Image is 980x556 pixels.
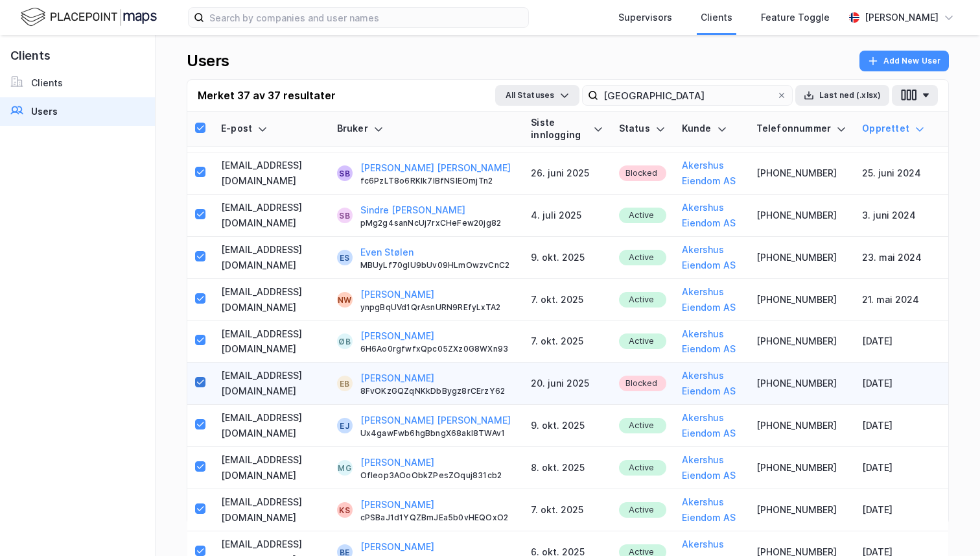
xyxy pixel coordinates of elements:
td: 3. juni 2024 [854,195,933,237]
div: ØB [338,333,350,349]
div: Ofleop3AOoObkZPesZOquj831cb2 [360,470,516,481]
input: Search by companies and user names [204,8,528,27]
div: [PERSON_NAME] [865,10,939,25]
div: [PHONE_NUMBER] [756,292,847,308]
td: 4. juli 2025 [523,195,611,237]
td: 25. juni 2024 [854,152,933,195]
button: [PERSON_NAME] [360,539,434,555]
div: SB [339,165,349,181]
img: logo.f888ab2527a4732fd821a326f86c7f29.svg [21,6,157,29]
td: [DATE] [854,489,933,531]
div: Merket 37 av 37 resultater [198,88,336,103]
td: [DATE] [854,363,933,405]
div: [PHONE_NUMBER] [756,502,847,518]
div: Feature Toggle [761,10,830,25]
div: MBUyLf70gIU9bUv09HLmOwzvCnC2 [360,260,516,271]
button: Akershus Eiendom AS [682,242,741,273]
div: Kunde [682,123,741,135]
td: 8. okt. 2025 [523,447,611,489]
td: 7. okt. 2025 [523,279,611,321]
div: [PHONE_NUMBER] [756,418,847,433]
button: Sindre [PERSON_NAME] [360,202,465,218]
div: 8FvOKzGQZqNKkDbBygz8rCErzY62 [360,386,516,396]
div: Status [619,123,666,135]
div: 6H6Ao0rgfwfxQpc05ZXz0G8WXn93 [360,344,516,354]
button: All Statuses [495,85,579,106]
div: Telefonnummer [756,123,847,135]
div: Supervisors [618,10,672,25]
div: Users [31,104,58,119]
div: MG [338,460,351,476]
td: 7. okt. 2025 [523,321,611,363]
td: [EMAIL_ADDRESS][DOMAIN_NAME] [213,152,329,195]
td: [EMAIL_ADDRESS][DOMAIN_NAME] [213,489,329,531]
td: [EMAIL_ADDRESS][DOMAIN_NAME] [213,405,329,447]
div: ES [340,250,349,265]
button: [PERSON_NAME] [360,370,434,386]
td: [EMAIL_ADDRESS][DOMAIN_NAME] [213,321,329,363]
td: 26. juni 2025 [523,152,611,195]
td: [EMAIL_ADDRESS][DOMAIN_NAME] [213,237,329,279]
iframe: Chat Widget [915,494,980,556]
td: [EMAIL_ADDRESS][DOMAIN_NAME] [213,279,329,321]
div: Kontrollprogram for chat [915,494,980,556]
div: [PHONE_NUMBER] [756,333,847,349]
td: 20. juni 2025 [523,363,611,405]
td: [DATE] [854,321,933,363]
div: NW [338,292,351,308]
td: [EMAIL_ADDRESS][DOMAIN_NAME] [213,195,329,237]
div: ynpgBqUVd1QrAsnURN9REfyLxTA2 [360,302,516,313]
div: Siste innlogging [531,117,603,141]
td: 21. mai 2024 [854,279,933,321]
button: [PERSON_NAME] [360,287,434,302]
div: Clients [701,10,732,25]
div: [PHONE_NUMBER] [756,460,847,476]
button: Akershus Eiendom AS [682,200,741,231]
button: [PERSON_NAME] [360,497,434,513]
div: EJ [340,418,349,433]
td: 7. okt. 2025 [523,489,611,531]
td: [DATE] [854,447,933,489]
div: Ux4gawFwb6hgBbngX68akI8TWAv1 [360,428,516,439]
td: [EMAIL_ADDRESS][DOMAIN_NAME] [213,447,329,489]
div: Users [187,51,229,71]
td: 23. mai 2024 [854,237,933,279]
button: Akershus Eiendom AS [682,452,741,483]
div: [PHONE_NUMBER] [756,208,847,223]
div: [PHONE_NUMBER] [756,165,847,181]
div: [PHONE_NUMBER] [756,250,847,265]
button: Akershus Eiendom AS [682,284,741,315]
input: Search user by name, email or client [598,86,776,105]
td: [DATE] [854,405,933,447]
button: [PERSON_NAME] [360,455,434,470]
div: Opprettet [862,123,925,135]
div: Bruker [337,123,516,135]
button: [PERSON_NAME] [PERSON_NAME] [360,160,511,176]
td: [EMAIL_ADDRESS][DOMAIN_NAME] [213,363,329,405]
div: fc6PzLT8o6RKIk7lBfNSIEOmjTn2 [360,176,516,186]
div: cPSBaJ1d1YQZBmJEa5b0vHEQOxO2 [360,513,516,523]
button: Akershus Eiendom AS [682,368,741,399]
div: KS [339,502,349,518]
div: pMg2g4sanNcUj7rxCHeFew20jg82 [360,218,516,228]
button: [PERSON_NAME] [360,328,434,344]
button: Akershus Eiendom AS [682,410,741,441]
div: [PHONE_NUMBER] [756,376,847,391]
button: Akershus Eiendom AS [682,158,741,189]
div: E-post [221,123,321,135]
button: Even Stølen [360,245,414,260]
td: 9. okt. 2025 [523,237,611,279]
button: Add New User [859,51,949,71]
div: Clients [31,75,63,91]
div: EB [340,376,349,391]
button: Last ned (.xlsx) [795,85,889,106]
button: [PERSON_NAME] [PERSON_NAME] [360,413,511,428]
button: Akershus Eiendom AS [682,494,741,526]
div: SB [339,208,349,223]
button: Akershus Eiendom AS [682,326,741,357]
td: 9. okt. 2025 [523,405,611,447]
